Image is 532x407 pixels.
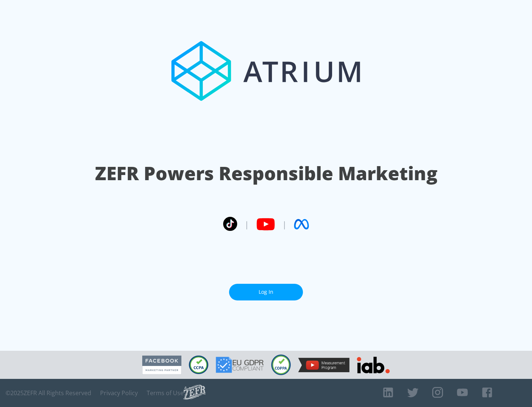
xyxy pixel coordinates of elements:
img: GDPR Compliant [216,357,264,373]
img: Facebook Marketing Partner [142,356,181,374]
img: COPPA Compliant [271,354,291,375]
span: | [282,219,287,230]
span: | [245,219,249,230]
a: Privacy Policy [100,389,138,397]
a: Log In [229,284,303,300]
h1: ZEFR Powers Responsible Marketing [95,161,437,186]
img: YouTube Measurement Program [298,358,349,372]
img: IAB [357,357,390,373]
img: CCPA Compliant [189,356,208,374]
a: Terms of Use [147,389,184,397]
span: © 2025 ZEFR All Rights Reserved [6,389,91,397]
